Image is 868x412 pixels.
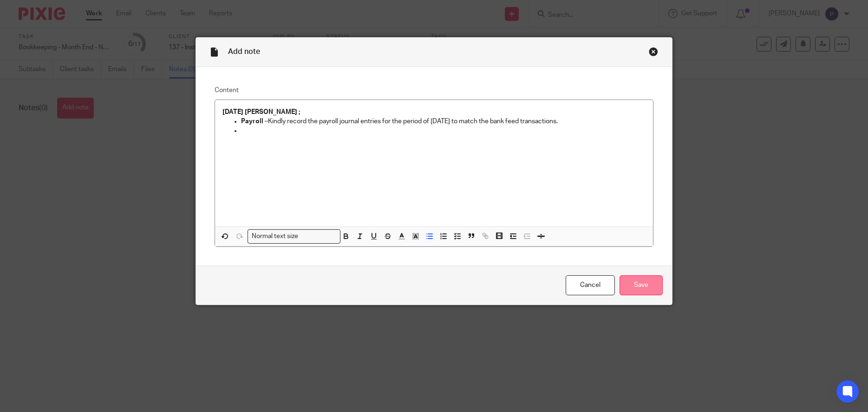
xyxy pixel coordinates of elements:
span: Normal text size [250,232,300,241]
p: Kindly record the payroll journal entries for the period of [DATE] to match the bank feed transac... [241,117,646,126]
input: Search for option [301,232,334,241]
a: Cancel [566,275,615,295]
label: Content [215,86,654,95]
div: Close this dialog window [649,47,658,56]
strong: [DATE] [PERSON_NAME] ; [222,109,300,115]
div: Search for option [248,229,340,244]
span: Add note [228,48,260,55]
input: Save [620,275,663,295]
strong: Payroll – [241,118,268,125]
